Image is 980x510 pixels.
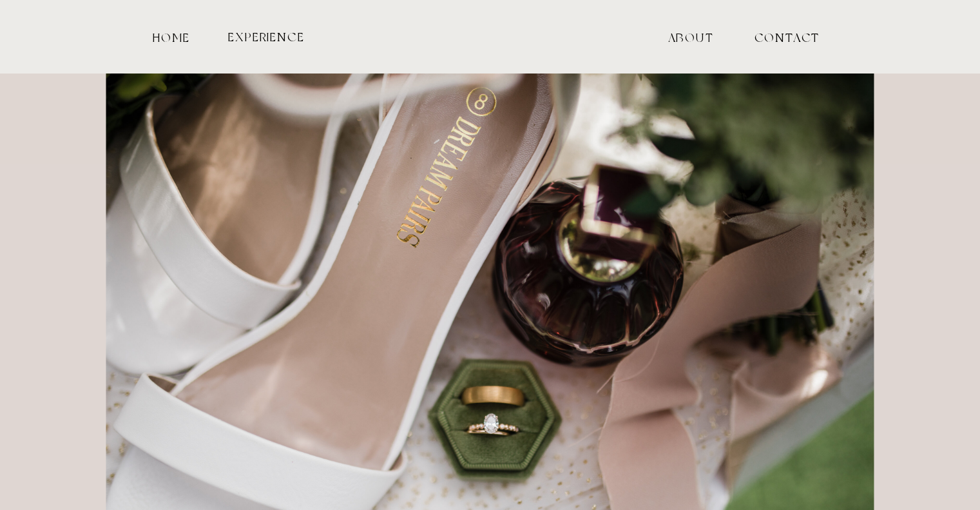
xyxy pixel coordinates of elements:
[227,30,307,43] a: experience
[151,31,193,43] a: HOME
[628,31,754,43] a: ABOUT
[754,31,798,43] a: contact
